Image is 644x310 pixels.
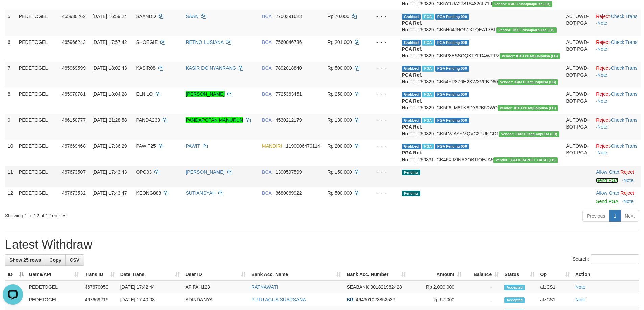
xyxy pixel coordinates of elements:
[597,46,607,52] a: Note
[136,65,156,71] span: KASIR08
[62,13,86,19] span: 465930262
[370,13,397,20] div: - - -
[136,117,160,123] span: PANDA233
[435,40,469,46] span: PGA Pending
[402,170,420,175] span: Pending
[611,13,638,19] a: Check Trans
[402,98,422,110] b: PGA Ref. No:
[573,254,639,264] label: Search:
[464,268,502,281] th: Balance: activate to sort column ascending
[611,65,638,71] a: Check Trans
[596,169,619,175] a: Allow Grab
[500,53,560,59] span: Vendor URL: https://dashboard.q2checkout.com/secure
[591,254,639,264] input: Search:
[92,39,127,45] span: [DATE] 17:57:42
[262,91,271,97] span: BCA
[596,91,610,97] a: Reject
[5,10,16,36] td: 5
[370,117,397,123] div: - - -
[409,281,464,293] td: Rp 2,000,000
[399,62,564,88] td: TF_250829_CK54YR8Z6H2KWXVFBD60
[327,143,352,149] span: Rp 200.000
[186,65,236,71] a: KASIR DG NYANRANG
[593,140,641,166] td: · ·
[327,169,352,175] span: Rp 150.000
[435,144,469,149] span: PGA Pending
[402,92,421,97] span: Grabbed
[136,13,156,19] span: SAANDD
[593,166,641,187] td: ·
[183,268,248,281] th: User ID: activate to sort column ascending
[62,91,86,97] span: 465970781
[136,169,152,175] span: OPO03
[538,268,573,281] th: Op: activate to sort column ascending
[609,210,621,222] a: 1
[611,143,638,149] a: Check Trans
[356,297,396,302] span: Copy 464301023852539 to clipboard
[596,13,610,19] a: Reject
[5,281,26,293] td: 1
[82,281,117,293] td: 467670050
[183,281,248,293] td: AFIFAH123
[276,13,302,19] span: Copy 2700391623 to clipboard
[597,150,607,156] a: Note
[435,92,469,97] span: PGA Pending
[435,66,469,72] span: PGA Pending
[422,40,434,46] span: Marked by afzCS1
[262,143,282,149] span: MANDIRI
[593,36,641,62] td: · ·
[409,268,464,281] th: Amount: activate to sort column ascending
[409,293,464,306] td: Rp 67,000
[92,91,127,97] span: [DATE] 18:04:28
[136,91,153,97] span: ELNILO
[136,39,158,45] span: SHOEGIE
[62,169,86,175] span: 467673507
[186,169,224,175] a: [PERSON_NAME]
[402,40,421,46] span: Grabbed
[62,117,86,123] span: 466150777
[186,190,215,196] a: SUTIANSYAH
[3,3,23,23] button: Open LiveChat chat widget
[92,65,127,71] span: [DATE] 18:02:43
[370,143,397,149] div: - - -
[402,20,422,32] b: PGA Ref. No:
[136,143,156,149] span: PAWIT25
[402,66,421,72] span: Grabbed
[9,257,41,263] span: Show 25 rows
[402,144,421,149] span: Grabbed
[582,210,610,222] a: Previous
[370,284,402,290] span: Copy 901821982428 to clipboard
[464,281,502,293] td: -
[26,293,82,306] td: PEDETOGEL
[16,187,59,207] td: PEDETOGEL
[596,39,610,45] a: Reject
[399,10,564,36] td: TF_250829_CK5H64JNQ61XTQEA17BL
[16,140,59,166] td: PEDETOGEL
[5,254,45,266] a: Show 25 rows
[597,124,607,130] a: Note
[70,257,79,263] span: CSV
[92,117,127,123] span: [DATE] 21:28:58
[538,281,573,293] td: afzCS1
[623,178,634,183] a: Note
[422,92,434,97] span: Marked by afzCS1
[262,13,271,19] span: BCA
[422,14,434,20] span: Marked by afzCS1
[286,143,320,149] span: Copy 1190006470114 to clipboard
[62,39,86,45] span: 465966243
[186,39,223,45] a: RETNO LUSIANA
[186,143,200,149] a: PAWIT
[5,166,16,187] td: 11
[327,65,352,71] span: Rp 500.000
[262,65,271,71] span: BCA
[593,114,641,140] td: · ·
[402,150,422,162] b: PGA Ref. No:
[422,144,434,149] span: Marked by afzCS1
[563,10,593,36] td: AUTOWD-BOT-PGA
[5,140,16,166] td: 10
[402,124,422,136] b: PGA Ref. No:
[5,187,16,207] td: 12
[596,199,618,204] a: Send PGA
[62,143,86,149] span: 467669468
[5,88,16,114] td: 8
